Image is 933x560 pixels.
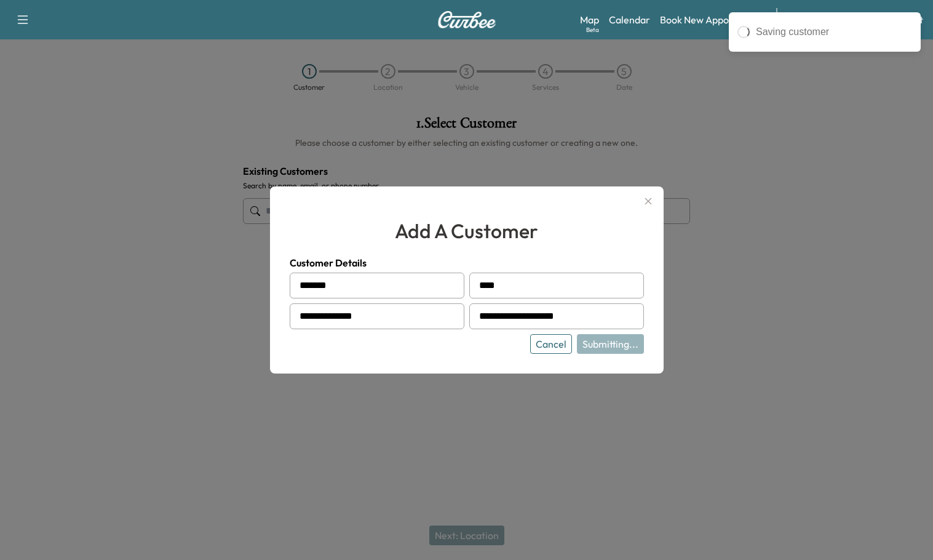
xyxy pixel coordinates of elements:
button: Cancel [530,334,572,354]
a: MapBeta [580,12,599,27]
a: Calendar [609,12,650,27]
div: Beta [586,25,599,34]
img: Curbee Logo [437,11,496,28]
h4: Customer Details [290,255,644,270]
a: Book New Appointment [660,12,764,27]
h2: add a customer [290,216,644,246]
div: Saving customer [756,25,912,39]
